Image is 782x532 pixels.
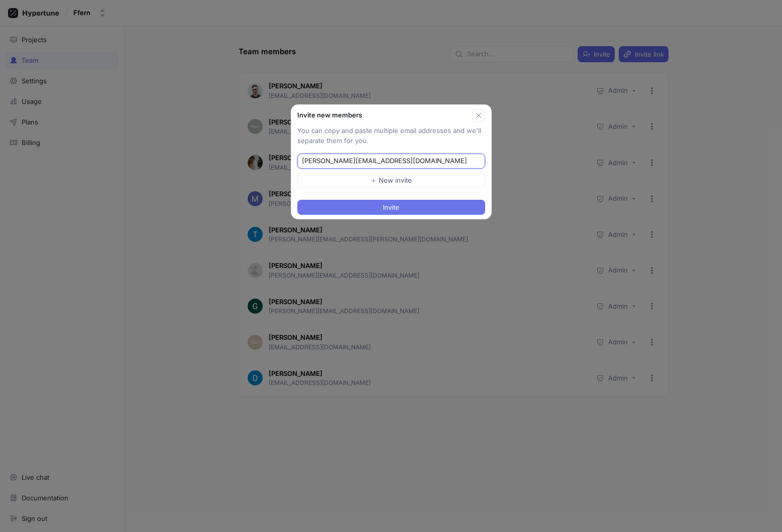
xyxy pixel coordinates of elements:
span: Invite [383,204,399,210]
button: ＋ New invite [297,173,485,188]
div: Invite new members [297,110,472,120]
p: You can copy and paste multiple email addresses and we'll separate them for you. [297,126,485,146]
input: Enter an email address [302,156,483,166]
button: Invite [297,200,485,215]
span: ＋ New invite [370,177,412,183]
